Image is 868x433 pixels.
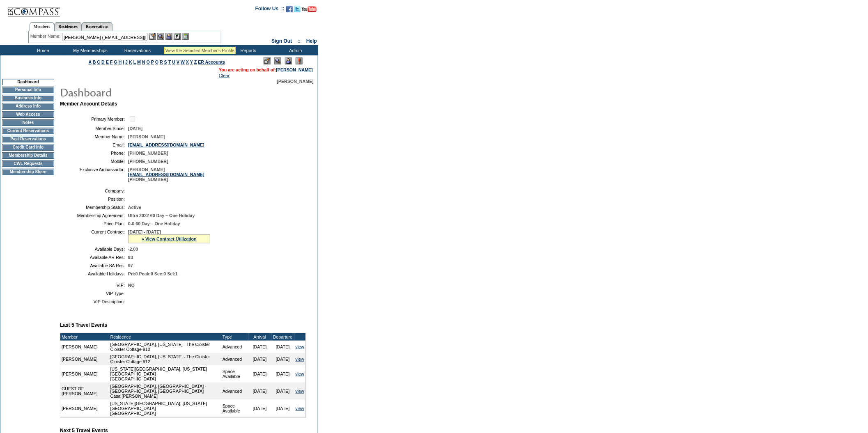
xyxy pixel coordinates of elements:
img: b_calculator.gif [182,33,189,40]
img: b_edit.gif [149,33,156,40]
td: Membership Agreement: [63,213,125,218]
span: Active [128,205,141,210]
a: F [110,60,113,64]
a: L [133,60,136,64]
td: [PERSON_NAME] [60,400,109,417]
a: A [89,60,92,64]
td: Departure [271,333,294,341]
a: view [296,389,304,394]
td: GUEST OF [PERSON_NAME] [60,383,109,400]
a: Members [30,22,55,31]
span: [PHONE_NUMBER] [128,159,168,164]
td: [DATE] [271,400,294,417]
td: Arrival [248,333,271,341]
span: [DATE] [128,126,142,131]
a: [EMAIL_ADDRESS][DOMAIN_NAME] [128,172,204,177]
a: P [151,60,154,64]
a: ER Accounts [198,60,225,64]
span: [PERSON_NAME] [PHONE_NUMBER] [128,167,204,182]
td: Current Contract: [63,229,125,243]
a: Subscribe to our YouTube Channel [302,8,317,13]
td: Follow Us :: [255,5,285,15]
td: Business Info [2,95,54,101]
td: Available Holidays: [63,271,125,276]
span: [PHONE_NUMBER] [128,151,168,156]
a: B [93,60,96,64]
td: Address Info [2,103,54,110]
td: [PERSON_NAME] [60,353,109,365]
img: Impersonate [165,33,172,40]
img: pgTtlDashboard.gif [60,84,224,100]
a: Residences [54,22,82,31]
td: [US_STATE][GEOGRAPHIC_DATA], [US_STATE][GEOGRAPHIC_DATA] [GEOGRAPHIC_DATA] [109,400,221,417]
td: Membership Share [2,169,54,175]
td: Position: [63,197,125,202]
td: Price Plan: [63,221,125,226]
td: Space Available [221,365,248,383]
td: Dashboard [2,79,54,85]
img: Reservations [174,33,181,40]
td: Space Available [221,400,248,417]
b: Member Account Details [60,101,117,107]
span: :: [298,38,301,44]
td: Primary Member: [63,115,125,123]
span: 97 [128,263,133,268]
td: Reservations [113,45,160,55]
td: My Memberships [66,45,113,55]
td: Residence [109,333,221,341]
b: Last 5 Travel Events [60,322,107,328]
td: [GEOGRAPHIC_DATA], [GEOGRAPHIC_DATA] - [GEOGRAPHIC_DATA], [GEOGRAPHIC_DATA] Casa [PERSON_NAME] [109,383,221,400]
td: [DATE] [248,383,271,400]
a: [PERSON_NAME] [276,67,313,72]
span: 93 [128,255,133,260]
td: Phone: [63,151,125,156]
span: [PERSON_NAME] [128,134,165,139]
a: Become our fan on Facebook [286,8,293,13]
td: Advanced [221,383,248,400]
a: [EMAIL_ADDRESS][DOMAIN_NAME] [128,142,204,147]
a: N [142,60,145,64]
img: Subscribe to our YouTube Channel [302,6,317,12]
img: View [157,33,164,40]
a: » View Contract Utilization [142,236,197,241]
td: [DATE] [271,365,294,383]
a: K [129,60,132,64]
a: C [97,60,100,64]
td: [DATE] [248,341,271,353]
td: Type [221,333,248,341]
a: Q [155,60,158,64]
a: U [172,60,175,64]
a: Z [194,60,197,64]
img: Log Concern/Member Elevation [296,57,303,64]
a: view [296,406,304,411]
font: You are acting on behalf of: [219,67,313,72]
td: [DATE] [248,353,271,365]
a: J [125,60,128,64]
img: Become our fan on Facebook [286,6,293,12]
a: view [296,357,304,362]
td: Member [60,333,109,341]
a: S [164,60,167,64]
td: [DATE] [271,341,294,353]
span: Pri:0 Peak:0 Sec:0 Sel:1 [128,271,178,276]
td: Reports [224,45,271,55]
span: NO [128,283,135,288]
a: T [168,60,171,64]
td: Member Since: [63,126,125,131]
td: Member Name: [63,134,125,139]
a: I [123,60,124,64]
a: Follow us on Twitter [294,8,301,13]
td: Home [18,45,66,55]
a: E [106,60,109,64]
td: [DATE] [271,353,294,365]
td: Membership Details [2,152,54,159]
td: Credit Card Info [2,144,54,151]
img: View Mode [274,57,281,64]
td: [GEOGRAPHIC_DATA], [US_STATE] - The Cloister Cloister Cottage 910 [109,341,221,353]
span: Ultra 2022 60 Day – One Holiday [128,213,195,218]
td: Personal Info [2,87,54,93]
a: Reservations [82,22,113,31]
span: 0-0 60 Day – One Holiday [128,221,180,226]
td: [PERSON_NAME] [60,365,109,383]
img: Follow us on Twitter [294,6,301,12]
